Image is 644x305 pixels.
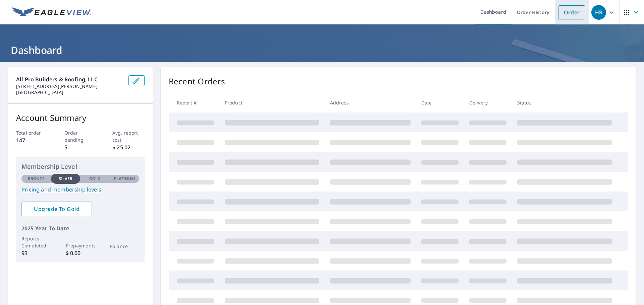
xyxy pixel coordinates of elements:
[21,202,92,216] a: Upgrade To Gold
[114,176,135,182] p: Platinum
[12,7,91,17] img: EV Logo
[64,143,97,151] p: 5
[89,176,101,182] p: Gold
[59,176,73,182] p: Silver
[21,235,51,249] p: Reports Completed
[558,5,585,19] a: Order
[8,43,636,57] h1: Dashboard
[16,129,48,136] p: Total order
[28,176,45,182] p: Bronze
[16,89,123,95] p: [GEOGRAPHIC_DATA]
[66,249,95,257] p: $ 0.00
[512,93,617,112] th: Status
[416,93,464,112] th: Date
[21,249,51,257] p: 93
[21,224,139,232] p: 2025 Year To Date
[16,75,123,83] p: All Pro Builders & Roofing, LLC
[169,75,225,87] p: Recent Orders
[110,243,139,250] p: Balance
[27,205,87,213] span: Upgrade To Gold
[325,93,416,112] th: Address
[21,162,139,171] p: Membership Level
[21,185,139,194] a: Pricing and membership levels
[591,5,606,20] div: HR
[66,242,95,249] p: Prepayments
[169,93,219,112] th: Report #
[112,143,145,151] p: $ 25.02
[16,83,123,89] p: [STREET_ADDRESS][PERSON_NAME]
[64,129,97,143] p: Order pending
[219,93,325,112] th: Product
[16,112,145,124] p: Account Summary
[112,129,145,143] p: Avg. report cost
[464,93,512,112] th: Delivery
[16,136,48,144] p: 147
